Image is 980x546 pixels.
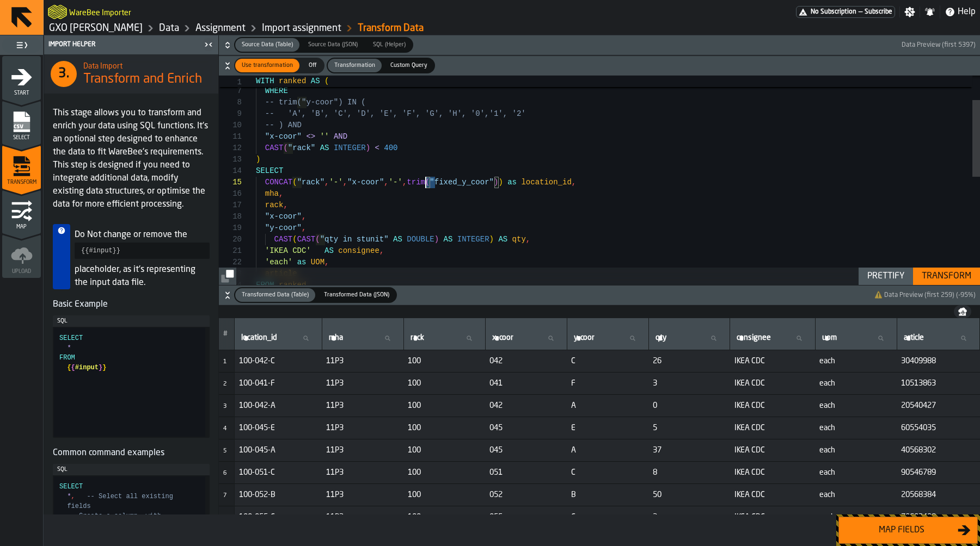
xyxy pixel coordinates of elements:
[2,101,41,144] li: menu Select
[653,401,726,410] span: 0
[326,468,399,477] span: 11P3
[2,56,41,100] li: menu Start
[901,379,975,388] span: 10513863
[49,22,143,34] a: link-to-/wh/i/baca6aa3-d1fc-43c0-a604-2a1c9d5db74d
[653,446,726,455] span: 37
[326,446,399,455] span: 11P3
[327,331,399,345] input: label
[737,333,771,342] span: label
[901,357,975,365] span: 30409988
[734,446,811,455] span: IKEA CDC
[572,331,644,345] input: label
[326,513,399,522] span: 11P3
[44,35,218,54] header: Import Helper
[46,41,201,48] div: Import Helper
[239,491,317,499] span: 100-052-B
[302,212,306,221] span: ,
[408,331,481,345] input: label
[571,424,644,432] span: E
[237,290,313,300] span: Transformed Data (Table)
[2,190,41,233] li: menu Map
[489,446,562,455] span: 045
[389,178,402,187] span: '-'
[796,6,895,18] a: link-to-/wh/i/baca6aa3-d1fc-43c0-a604-2a1c9d5db74d/pricing/
[954,305,971,318] button: button-
[408,357,481,365] span: 100
[734,513,811,522] span: IKEA CDC
[434,235,439,244] span: )
[2,145,41,189] li: menu Transform
[301,58,324,73] label: button-switch-multi-Off
[2,224,41,230] span: Map
[302,224,306,232] span: ,
[653,379,726,388] span: 3
[304,40,362,49] span: Source Data (JSON)
[2,135,41,141] span: Select
[900,7,920,17] label: button-toggle-Settings
[653,468,726,477] span: 8
[239,424,317,432] span: 100-045-E
[316,287,397,303] label: button-switch-multi-Transformed Data (JSON)
[492,333,513,342] span: label
[279,189,283,198] span: ,
[393,235,402,244] span: AS
[235,38,299,52] div: thumb
[901,401,975,410] span: 20540427
[265,189,279,198] span: mha
[53,298,210,311] h5: Basic Example
[71,493,75,500] span: ,
[239,468,317,477] span: 100-051-C
[498,178,503,187] span: )
[265,246,311,255] span: 'IKEA CDC'
[219,142,242,154] div: 12
[306,132,315,141] span: <>
[489,379,562,388] span: 041
[334,132,347,141] span: AND
[2,38,41,53] label: button-toggle-Toggle Full Menu
[901,424,975,432] span: 60554035
[734,357,811,365] span: IKEA CDC
[59,483,83,491] span: SELECT
[302,38,364,52] div: thumb
[653,331,726,345] input: label
[265,178,292,187] span: CONCAT
[408,379,481,388] span: 100
[571,446,644,455] span: A
[67,512,161,520] span: -- Create a column, with
[265,144,284,152] span: CAST
[223,359,226,365] span: 1
[489,424,562,432] span: 045
[329,178,342,187] span: '-'
[489,235,494,244] span: )
[235,59,299,72] div: thumb
[102,364,106,371] span: }
[384,59,434,72] div: thumb
[219,97,242,108] div: 8
[2,234,41,278] li: menu Upload
[901,468,975,477] span: 90546789
[653,513,726,522] span: 2
[343,178,347,187] span: ,
[265,86,288,95] span: WHERE
[347,178,384,187] span: "x-coor"
[219,77,242,88] span: 1
[384,144,397,152] span: 400
[320,132,329,141] span: ''
[87,493,173,500] span: -- Select all existing
[239,357,317,365] span: 100-042-C
[656,333,666,342] span: label
[958,5,976,18] span: Help
[734,401,811,410] span: IKEA CDC
[57,318,205,325] div: SQL
[571,379,644,388] span: F
[283,144,287,152] span: (
[865,8,892,16] span: Subscribe
[283,201,287,209] span: ,
[83,71,202,88] span: Transform and Enrich
[874,291,976,299] span: ⚠️ Data Preview (first 259) (-95%)
[53,446,210,460] h5: Common command examples
[265,121,302,129] span: -- ) AND
[223,493,226,499] span: 7
[653,357,726,365] span: 26
[44,54,218,94] div: title-Transform and Enrich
